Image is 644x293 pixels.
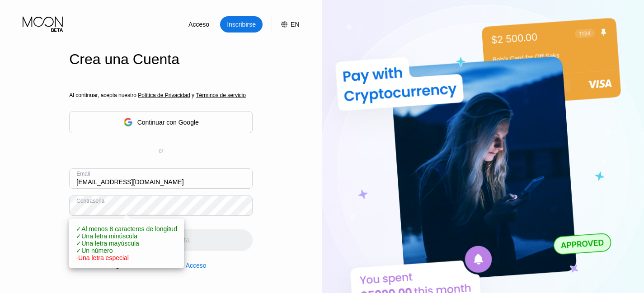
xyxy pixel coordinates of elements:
[186,262,207,269] div: Acceso
[188,20,210,29] div: Acceso
[190,92,196,98] span: y
[69,92,253,98] div: Al continuar, acepta nuestro
[69,111,253,133] div: Continuar con Google
[138,92,190,98] span: Política de Privacidad
[76,198,104,204] div: Contraseña
[272,16,299,33] div: EN
[76,233,137,240] span: ✓ Una letra minúscula
[69,51,253,68] div: Crea una Cuenta
[291,21,299,28] div: EN
[137,119,199,126] div: Continuar con Google
[159,148,164,154] div: or
[76,240,139,247] span: ✓ Una letra mayúscula
[76,225,177,233] span: ✓ Al menos 8 caracteres de longitud
[196,92,246,98] span: Términos de servicio
[76,254,129,261] span: - Una letra especial
[220,16,263,33] div: Inscribirse
[178,16,220,33] div: Acceso
[76,171,90,177] div: Email
[226,20,257,29] div: Inscribirse
[182,262,207,269] div: Acceso
[76,247,113,254] span: ✓ Un número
